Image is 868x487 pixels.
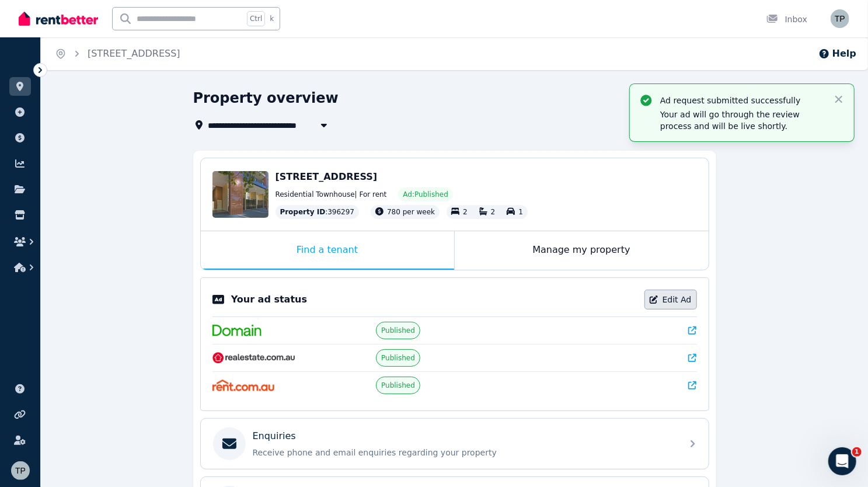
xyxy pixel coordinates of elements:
[644,290,697,309] a: Edit Ad
[381,326,415,335] span: Published
[253,447,675,458] p: Receive phone and email enquiries regarding your property
[247,11,265,26] span: Ctrl
[403,190,448,199] span: Ad: Published
[660,95,824,106] p: Ad request submitted successfully
[193,89,339,107] h1: Property overview
[660,109,824,132] p: Your ad will go through the review process and will be live shortly.
[491,208,496,216] span: 2
[19,10,98,27] img: RentBetter
[253,429,296,443] p: Enquiries
[201,231,454,270] div: Find a tenant
[11,461,30,480] img: Tamara Pratt
[231,293,307,307] p: Your ad status
[270,14,274,23] span: k
[463,208,468,216] span: 2
[280,207,326,217] span: Property ID
[381,381,415,390] span: Published
[201,419,709,469] a: EnquiriesReceive phone and email enquiries regarding your property
[276,171,378,182] span: [STREET_ADDRESS]
[212,325,262,336] img: Domain.com.au
[212,352,296,364] img: RealEstate.com.au
[518,208,523,216] span: 1
[381,353,415,363] span: Published
[828,447,856,475] iframe: Intercom live chat
[88,48,180,59] a: [STREET_ADDRESS]
[387,208,435,216] span: 780 per week
[276,205,360,219] div: : 396297
[455,231,709,270] div: Manage my property
[212,380,275,391] img: Rent.com.au
[276,190,387,199] span: Residential Townhouse | For rent
[766,13,807,25] div: Inbox
[831,9,849,28] img: Tamara Pratt
[852,447,862,457] span: 1
[818,47,856,61] button: Help
[41,37,194,70] nav: Breadcrumb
